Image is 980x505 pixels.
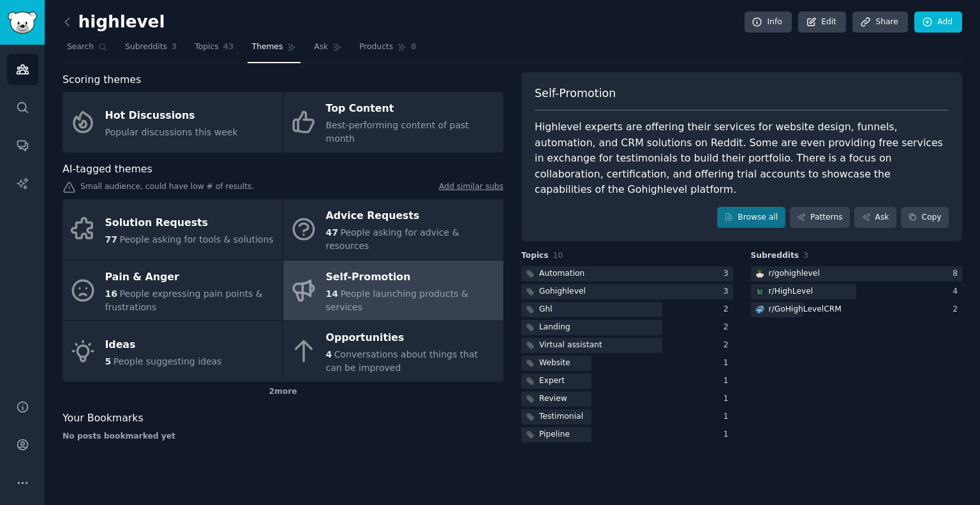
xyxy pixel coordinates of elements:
span: Your Bookmarks [63,411,144,426]
a: Pain & Anger16People expressing pain points & frustrations [63,260,283,321]
div: 4 [953,286,962,298]
span: Scoring themes [63,72,141,88]
span: Conversations about things that can be improved [326,349,479,373]
div: Gohighlevel [539,286,586,298]
a: Add similar subs [439,181,503,195]
div: 2 [724,340,733,351]
a: Products8 [355,37,420,63]
a: Hot DiscussionsPopular discussions this week [63,92,283,153]
a: Search [63,37,112,63]
a: Subreddits3 [121,37,181,63]
a: Patterns [790,207,850,229]
div: r/ HighLevel [769,286,813,298]
div: Solution Requests [105,213,274,233]
a: Testimonial1 [521,409,733,425]
div: 1 [724,375,733,387]
img: GoHighLevelCRM [755,305,764,314]
a: Automation3 [521,266,733,282]
div: Automation [539,268,584,280]
a: Ask [854,207,896,229]
a: Add [914,11,962,33]
a: Ask [309,37,346,63]
div: Advice Requests [326,206,497,227]
div: Self-Promotion [326,267,497,287]
div: No posts bookmarked yet [63,431,503,442]
a: Advice Requests47People asking for advice & resources [283,199,503,260]
div: Expert [539,375,565,387]
div: 1 [724,429,733,441]
span: Self-Promotion [535,86,616,102]
div: Testimonial [539,411,583,423]
a: GoHighLevelCRMr/GoHighLevelCRM2 [751,302,963,318]
div: 8 [953,268,962,280]
div: 2 more [63,382,503,402]
div: 2 [953,304,962,315]
div: 1 [724,393,733,405]
span: 43 [223,41,234,53]
div: Small audience, could have low # of results. [63,181,503,195]
a: Themes [248,37,301,63]
a: Solution Requests77People asking for tools & solutions [63,199,283,260]
span: 16 [105,289,117,299]
span: 3 [803,251,808,260]
div: Opportunities [326,328,497,349]
span: Topics [195,41,218,53]
a: Landing2 [521,320,733,336]
div: Landing [539,322,570,333]
span: 14 [326,289,338,299]
div: Pipeline [539,429,570,441]
div: Ghl [539,304,553,315]
span: 4 [326,349,332,359]
div: Highlevel experts are offering their services for website design, funnels, automation, and CRM so... [535,119,949,198]
a: Topics43 [190,37,238,63]
a: Ghl2 [521,302,733,318]
a: Top ContentBest-performing content of past month [283,92,503,153]
span: People suggesting ideas [114,356,222,366]
span: People asking for tools & solutions [119,234,273,245]
div: Review [539,393,567,405]
a: Ideas5People suggesting ideas [63,321,283,382]
span: 10 [553,251,563,260]
a: Expert1 [521,373,733,389]
div: Website [539,358,570,369]
span: Topics [521,250,549,262]
a: Self-Promotion14People launching products & services [283,260,503,321]
div: 3 [724,286,733,298]
span: 47 [326,227,338,237]
span: AI-tagged themes [63,162,152,177]
div: r/ GoHighLevelCRM [769,304,842,315]
span: Products [359,41,393,53]
div: Ideas [105,335,222,355]
img: HighLevel [755,287,764,296]
a: Review1 [521,391,733,407]
h2: highlevel [63,12,165,33]
span: People expressing pain points & frustrations [105,289,263,312]
span: 77 [105,234,117,245]
a: Virtual assistant2 [521,338,733,354]
a: Gohighlevel3 [521,284,733,300]
div: 1 [724,358,733,369]
span: Best-performing content of past month [326,120,469,144]
div: 1 [724,411,733,423]
img: gohighlevel [755,269,764,278]
div: 2 [724,304,733,315]
img: GummySearch logo [8,11,37,34]
a: Edit [798,11,846,33]
a: HighLevelr/HighLevel4 [751,284,963,300]
div: Pain & Anger [105,267,276,287]
a: Website1 [521,356,733,372]
a: gohighlevelr/gohighlevel8 [751,266,963,282]
div: 3 [724,268,733,280]
span: Subreddits [751,250,799,262]
a: Pipeline1 [521,427,733,443]
button: Copy [901,207,949,229]
span: 3 [172,41,177,53]
div: Top Content [326,99,497,119]
span: 5 [105,356,112,366]
div: Hot Discussions [105,105,238,126]
a: Info [745,11,792,33]
div: Virtual assistant [539,340,602,351]
a: Browse all [717,207,785,229]
span: Ask [314,41,328,53]
div: 2 [724,322,733,333]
